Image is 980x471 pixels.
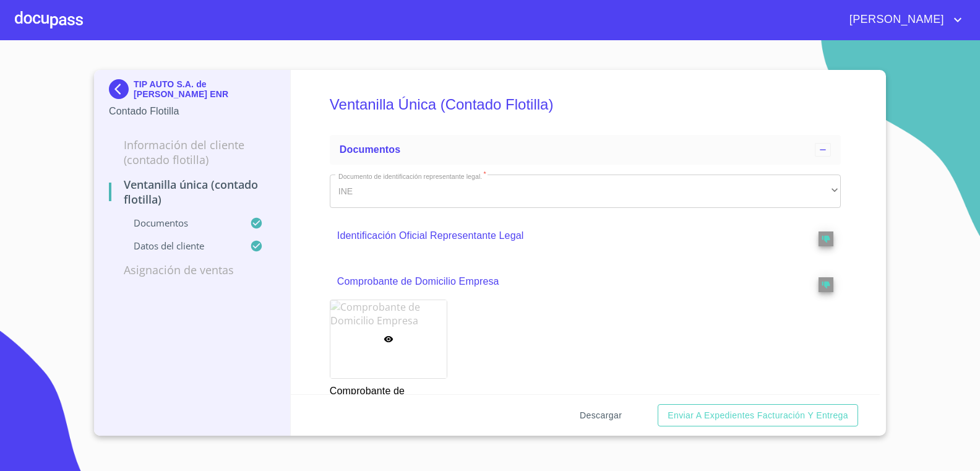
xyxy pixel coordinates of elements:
[330,379,446,413] p: Comprobante de Domicilio Empresa
[840,10,950,30] span: [PERSON_NAME]
[330,135,841,165] div: Documentos
[109,262,275,277] p: Asignación de Ventas
[134,79,275,99] p: TIP AUTO S.A. de [PERSON_NAME] ENR
[580,408,622,423] span: Descargar
[840,10,965,30] button: account of current user
[330,79,841,130] h5: Ventanilla Única (Contado Flotilla)
[109,240,250,252] p: Datos del cliente
[109,104,275,119] p: Contado Flotilla
[819,231,833,246] button: reject
[109,217,250,229] p: Documentos
[340,144,400,155] span: Documentos
[658,404,858,427] button: Enviar a Expedientes Facturación y Entrega
[109,177,275,207] p: Ventanilla Única (Contado Flotilla)
[575,404,627,427] button: Descargar
[337,274,784,289] p: Comprobante de Domicilio Empresa
[109,137,275,167] p: Información del Cliente (Contado Flotilla)
[819,277,833,292] button: reject
[337,228,784,243] p: Identificación Oficial Representante Legal
[330,175,841,208] div: INE
[109,79,134,99] img: Docupass spot blue
[109,79,275,104] div: TIP AUTO S.A. de [PERSON_NAME] ENR
[668,408,848,423] span: Enviar a Expedientes Facturación y Entrega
